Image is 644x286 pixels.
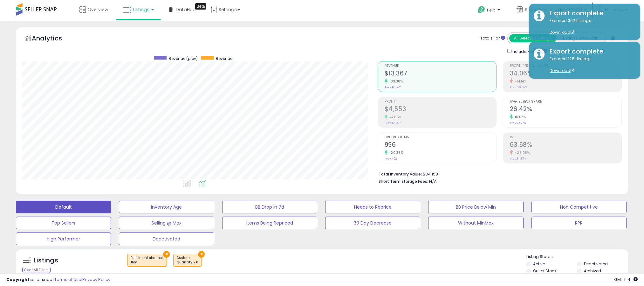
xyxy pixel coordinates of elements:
[531,201,627,213] button: Non Competitive
[198,251,205,258] button: ×
[550,68,574,73] a: Download
[550,30,574,35] a: Download
[379,170,617,177] li: $34,158
[473,1,506,21] a: Help
[480,35,505,41] div: Totals For
[533,268,556,274] label: Out of Stock
[510,136,621,139] span: ROI
[545,47,635,56] div: Export complete
[16,217,111,229] button: Top Sellers
[477,6,485,14] i: Get Help
[387,150,403,155] small: 120.35%
[584,261,608,267] label: Deactivated
[177,255,198,265] span: Custom:
[385,141,496,150] h2: 996
[584,268,601,274] label: Archived
[510,121,526,125] small: Prev: 22.77%
[16,201,111,213] button: Default
[379,179,428,184] b: Short Term Storage Fees:
[216,56,232,61] span: Revenue
[325,201,420,213] button: Needs to Reprice
[510,85,527,89] small: Prev: 39.67%
[32,34,74,44] h5: Analytics
[531,217,627,229] button: RPR
[510,70,621,78] h2: 34.06%
[385,100,496,104] span: Profit
[163,251,170,258] button: ×
[545,18,635,36] div: Exported 362 listings.
[54,276,81,282] a: Terms of Use
[325,217,420,229] button: 30 Day Decrease
[379,171,422,177] b: Total Inventory Value:
[385,157,397,161] small: Prev: 452
[34,256,58,265] h5: Listings
[385,85,401,89] small: Prev: $6,572
[387,115,401,119] small: 74.65%
[510,157,526,161] small: Prev: 84.86%
[119,201,214,213] button: Inventory Age
[525,6,582,13] span: Super Savings Now (NEW)
[510,105,621,114] h2: 26.42%
[487,7,496,13] span: Help
[513,150,530,155] small: -25.08%
[195,3,206,10] div: Tooltip anchor
[510,141,621,150] h2: 63.58%
[385,64,496,68] span: Revenue
[82,276,110,282] a: Privacy Policy
[509,34,557,42] button: All Selected Listings
[513,79,527,84] small: -14.14%
[6,277,110,283] div: seller snap | |
[385,70,496,78] h2: $13,367
[16,232,111,245] button: High Performer
[22,267,51,273] div: Clear All Filters
[510,100,621,104] span: Avg. Buybox Share
[169,56,198,61] span: Revenue (prev)
[526,254,628,260] p: Listing States:
[545,56,635,74] div: Exported 1281 listings.
[87,6,108,13] span: Overview
[133,6,149,13] span: Listings
[545,9,635,18] div: Export complete
[222,201,317,213] button: BB Drop in 7d
[6,276,30,282] strong: Copyright
[385,136,496,139] span: Ordered Items
[428,217,523,229] button: Without MinMax
[510,64,621,68] span: Profit [PERSON_NAME]
[176,6,196,13] span: DataHub
[503,47,555,55] div: Include Returns
[429,178,437,184] span: N/A
[385,121,401,125] small: Prev: $2,607
[222,217,317,229] button: Items Being Repriced
[428,201,523,213] button: BB Price Below Min
[131,255,163,265] span: Fulfillment channel :
[119,217,214,229] button: Selling @ Max
[614,276,638,282] span: 2025-10-6 11:41 GMT
[513,115,526,119] small: 16.03%
[119,232,214,245] button: Deactivated
[131,260,163,265] div: fbm
[387,79,403,84] small: 103.38%
[533,261,545,267] label: Active
[177,260,198,265] div: quantity > 0
[385,105,496,114] h2: $4,553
